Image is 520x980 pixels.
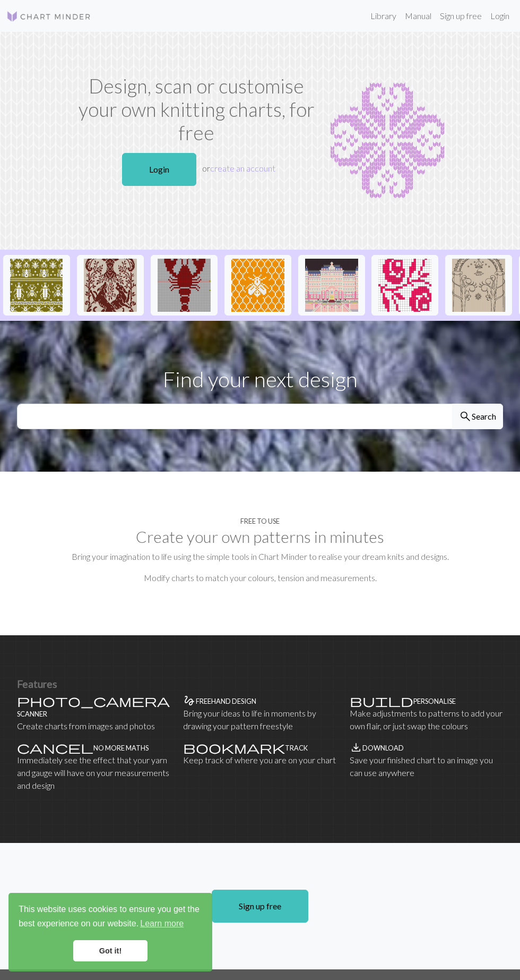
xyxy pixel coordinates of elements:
span: cancel [17,740,93,755]
p: Modify charts to match your colours, tension and measurements. [17,572,503,584]
span: search [459,409,472,424]
button: portededurin1.jpg [445,255,512,316]
a: dismiss cookie message [73,940,148,961]
h4: Personalise [413,697,456,705]
a: Repeating bugs [3,279,70,289]
h2: Create your own patterns in minutes [17,527,503,546]
button: Copy of Copy of Lobster [151,255,218,316]
button: Search [452,404,503,429]
h4: Track [285,744,308,752]
button: Copy of Grand-Budapest-Hotel-Exterior.jpg [298,255,365,316]
p: Keep track of where you are on your chart [183,754,336,766]
a: Library [366,5,401,27]
a: Flower [371,279,438,289]
h4: Free to use [240,517,280,525]
h4: No more maths [93,744,149,752]
button: Flower [371,255,438,316]
a: Sign up free [212,890,308,923]
a: Copy of Grand-Budapest-Hotel-Exterior.jpg [298,279,365,289]
div: cookieconsent [8,893,212,972]
img: portededurin1.jpg [452,259,505,312]
span: gesture [183,693,196,708]
p: Save your finished chart to an image you can use anywhere [350,754,503,779]
img: Chart example [330,74,445,207]
h3: Features [17,678,503,690]
span: photo_camera [17,693,170,708]
a: Login [486,5,514,27]
button: Mehiläinen [224,255,291,316]
img: Repeating bugs [10,259,63,312]
span: This website uses cookies to ensure you get the best experience on our website. [19,903,202,932]
img: Mehiläinen [231,259,284,312]
a: Login [122,153,196,186]
h4: Freehand design [196,697,256,705]
p: Bring your ideas to life in moments by drawing your pattern freestyle [183,707,336,732]
h1: Design, scan or customise your own knitting charts, for free [75,74,317,144]
a: IMG_0917.jpeg [77,279,144,289]
img: Flower [378,259,431,312]
span: bookmark [183,740,285,755]
p: Immediately see the effect that your yarn and gauge will have on your measurements and design [17,754,170,792]
a: portededurin1.jpg [445,279,512,289]
h4: Scanner [17,710,47,718]
span: build [350,693,413,708]
p: Create charts from images and photos [17,720,170,732]
a: Manual [401,5,436,27]
img: Copy of Copy of Lobster [158,259,211,312]
p: Make adjustments to patterns to add your own flair, or just swap the colours [350,707,503,732]
h4: Download [362,744,404,752]
span: save_alt [350,740,362,755]
a: Sign up free [436,5,486,27]
a: Copy of Copy of Lobster [151,279,218,289]
a: Mehiläinen [224,279,291,289]
button: Repeating bugs [3,255,70,316]
img: IMG_0917.jpeg [84,259,137,312]
button: IMG_0917.jpeg [77,255,144,316]
a: create an account [210,163,275,173]
p: Find your next design [17,363,503,395]
img: Logo [6,10,91,23]
img: Copy of Grand-Budapest-Hotel-Exterior.jpg [305,259,358,312]
p: or [75,149,317,190]
a: learn more about cookies [138,916,185,932]
p: Bring your imagination to life using the simple tools in Chart Minder to realise your dream knits... [17,550,503,563]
